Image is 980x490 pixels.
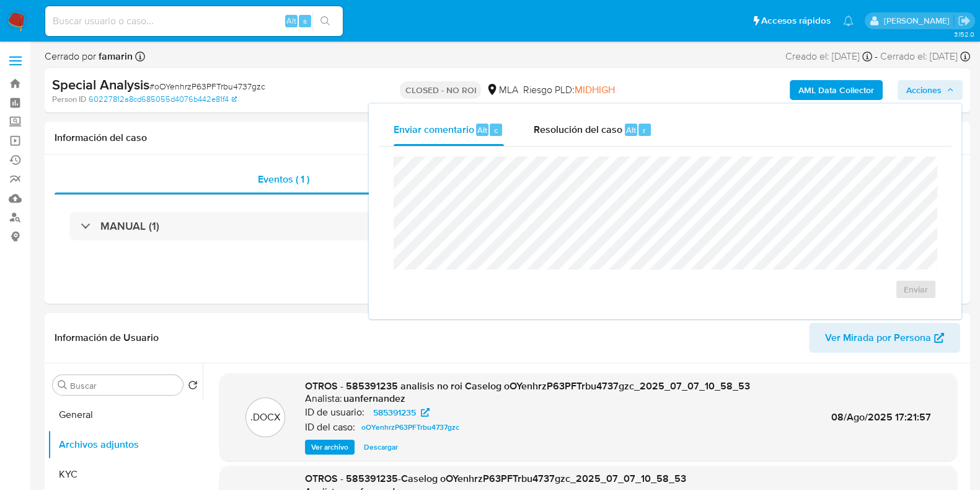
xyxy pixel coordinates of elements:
p: ID de usuario: [305,406,364,419]
span: Ver archivo [311,441,348,453]
p: Analista: [305,392,342,405]
a: Salir [958,14,971,27]
input: Buscar [70,380,178,391]
span: OTROS - 585391235-Caselog oOYenhrzP63PFTrbu4737gzc_2025_07_07_10_58_53 [305,471,686,486]
button: KYC [48,460,203,489]
p: ID del caso: [305,421,355,433]
h1: Información de Usuario [55,332,159,344]
span: Cerrado por [45,50,133,63]
button: Buscar [58,380,68,390]
b: Person ID [52,94,86,105]
b: famarin [96,49,133,63]
span: Eventos ( 1 ) [258,172,309,186]
button: Acciones [898,80,963,100]
button: Archivos adjuntos [48,430,203,460]
span: Alt [626,124,636,136]
span: Riesgo PLD: [523,83,614,97]
p: CLOSED - NO ROI [400,81,481,99]
button: Ver archivo [305,440,355,455]
div: MLA [486,83,518,97]
p: .DOCX [250,411,280,424]
button: Descargar [358,440,404,455]
button: Volver al orden por defecto [188,380,198,394]
span: c [494,124,498,136]
span: Resolución del caso [534,122,622,137]
span: MIDHIGH [574,83,614,97]
div: MANUAL (1) [69,212,945,240]
b: AML Data Collector [798,80,874,100]
button: Ver Mirada por Persona [809,323,960,353]
a: Notificaciones [843,16,854,26]
a: 60227812a8cd685055d4076b442e81f4 [89,94,237,105]
span: 08/Ago/2025 17:21:57 [831,410,931,424]
span: Acciones [906,80,942,100]
span: # oOYenhrzP63PFTrbu4737gzc [149,80,265,93]
button: AML Data Collector [790,80,883,100]
button: General [48,400,203,430]
span: Ver Mirada por Persona [825,323,931,353]
h6: uanfernandez [343,392,405,405]
span: Alt [477,124,487,136]
span: oOYenhrzP63PFTrbu4737gzc [361,420,459,435]
span: Alt [286,15,296,27]
span: s [303,15,307,27]
button: search-icon [312,12,338,30]
a: 585391235 [366,405,437,420]
h1: Información del caso [55,132,960,144]
div: Creado el: [DATE] [785,50,872,63]
span: - [875,50,878,63]
span: r [643,124,646,136]
span: OTROS - 585391235 analisis no roi Caselog oOYenhrzP63PFTrbu4737gzc_2025_07_07_10_58_53 [305,379,750,393]
span: Enviar comentario [394,122,474,137]
span: 585391235 [373,405,416,420]
div: Cerrado el: [DATE] [880,50,970,63]
h3: MANUAL (1) [100,219,159,233]
span: Descargar [364,441,398,453]
span: Accesos rápidos [761,14,831,27]
b: Special Analysis [52,75,149,94]
p: andres.vilosio@mercadolibre.com [883,15,953,27]
a: oOYenhrzP63PFTrbu4737gzc [356,420,464,435]
input: Buscar usuario o caso... [45,13,343,29]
